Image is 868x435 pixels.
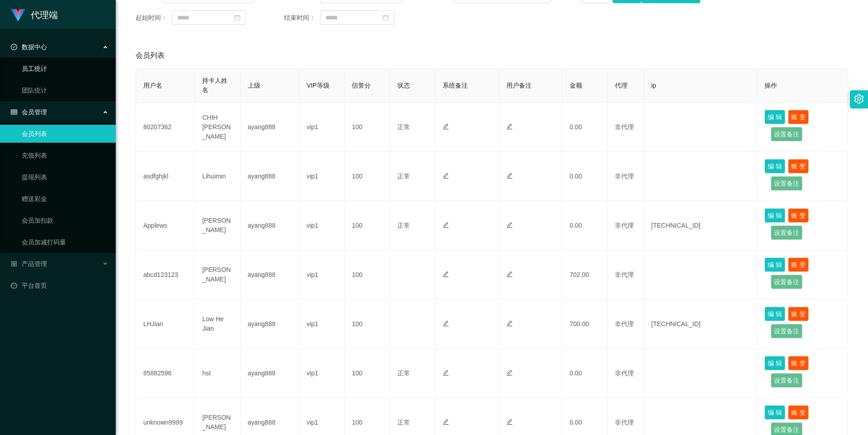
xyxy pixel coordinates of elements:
i: 图标: edit [506,271,513,277]
button: 账 变 [788,159,809,173]
button: 设置备注 [771,373,802,388]
span: 非代理 [615,222,634,229]
button: 编 辑 [764,356,785,370]
td: 80207362 [136,103,195,152]
button: 编 辑 [764,405,785,420]
i: 图标: edit [443,370,449,376]
a: 图标: dashboard平台首页 [11,276,108,295]
i: 图标: table [11,109,17,115]
span: 会员列表 [136,50,165,61]
td: LHJian [136,299,195,349]
td: 0.00 [562,349,608,398]
i: 图标: edit [506,222,513,228]
span: 非代理 [615,173,634,180]
td: Lihuimin [195,152,240,201]
i: 图标: edit [506,173,513,179]
span: 正常 [397,419,410,426]
td: [TECHNICAL_ID] [644,299,758,349]
td: 100 [344,152,390,201]
button: 账 变 [788,208,809,223]
td: ayang888 [241,201,299,250]
td: 100 [344,103,390,152]
button: 账 变 [788,405,809,420]
td: 85882596 [136,349,195,398]
span: 非代理 [615,370,634,377]
i: 图标: calendar [382,14,389,21]
i: 图标: check-circle-o [11,44,17,50]
td: vip1 [299,299,344,349]
span: 金额 [570,82,582,89]
span: 状态 [397,82,410,89]
td: Low He Jian [195,299,240,349]
span: 正常 [397,173,410,180]
span: 用户备注 [506,82,532,89]
a: 充值列表 [22,146,108,164]
h1: 代理端 [31,0,58,29]
span: 正常 [397,123,410,131]
i: 图标: edit [443,271,449,277]
td: vip1 [299,349,344,398]
i: 图标: setting [854,94,864,104]
td: 100 [344,201,390,250]
td: ayang888 [241,349,299,398]
a: 提现列表 [22,168,108,186]
a: 代理端 [11,11,58,18]
td: asdfghjkl [136,152,195,201]
td: ayang888 [241,103,299,152]
button: 编 辑 [764,159,785,173]
i: 图标: edit [443,123,449,130]
button: 编 辑 [764,110,785,124]
td: abcd123123 [136,250,195,299]
span: 系统备注 [443,82,468,89]
img: logo.9652507e.png [11,9,25,22]
span: 持卡人姓名 [202,77,227,94]
span: 用户名 [143,82,162,89]
td: vip1 [299,250,344,299]
a: 员工统计 [22,60,108,78]
span: 操作 [764,82,777,89]
span: 上级 [248,82,260,89]
td: Applews [136,201,195,250]
button: 账 变 [788,356,809,370]
span: 结束时间： [284,13,320,23]
span: 起始时间： [136,13,172,23]
button: 设置备注 [771,324,802,338]
span: 会员管理 [11,108,47,116]
span: ip [651,82,656,89]
button: 设置备注 [771,225,802,240]
td: 100 [344,299,390,349]
i: 图标: edit [506,419,513,425]
td: 700.00 [562,299,608,349]
button: 设置备注 [771,127,802,141]
span: 正常 [397,222,410,229]
td: vip1 [299,201,344,250]
td: 0.00 [562,152,608,201]
button: 账 变 [788,307,809,321]
td: [PERSON_NAME] [195,201,240,250]
span: 非代理 [615,123,634,131]
span: 正常 [397,370,410,377]
a: 会员加减打码量 [22,233,108,251]
a: 会员列表 [22,125,108,143]
span: 数据中心 [11,43,47,51]
button: 编 辑 [764,208,785,223]
i: 图标: edit [443,320,449,327]
span: 代理 [615,82,627,89]
i: 图标: edit [506,320,513,327]
td: ayang888 [241,250,299,299]
td: 0.00 [562,103,608,152]
td: [TECHNICAL_ID] [644,201,758,250]
td: vip1 [299,152,344,201]
span: 非代理 [615,320,634,327]
i: 图标: calendar [234,14,241,21]
td: 702.00 [562,250,608,299]
span: 非代理 [615,271,634,278]
i: 图标: edit [443,419,449,425]
i: 图标: appstore-o [11,261,17,267]
button: 编 辑 [764,257,785,272]
button: 编 辑 [764,307,785,321]
button: 账 变 [788,110,809,124]
a: 会员加扣款 [22,211,108,229]
button: 设置备注 [771,275,802,289]
td: ayang888 [241,299,299,349]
